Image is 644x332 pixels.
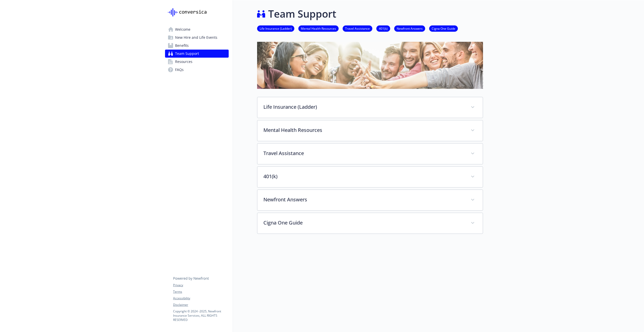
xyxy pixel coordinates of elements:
p: 401(k) [263,173,465,180]
a: 401(k) [376,26,390,31]
a: FAQs [165,66,229,74]
a: Travel Assistance [343,26,372,31]
img: team support page banner [257,42,483,89]
a: Disclaimer [173,303,228,307]
a: Resources [165,58,229,66]
a: Benefits [165,42,229,50]
div: Life Insurance (Ladder) [257,97,483,118]
div: 401(k) [257,167,483,187]
p: Travel Assistance [263,150,465,157]
a: New Hire and Life Events [165,33,229,42]
p: Cigna One Guide [263,219,465,227]
span: Team Support [175,50,199,58]
div: Newfront Answers [257,190,483,210]
p: Life Insurance (Ladder) [263,103,465,111]
p: Newfront Answers [263,196,465,203]
div: Cigna One Guide [257,213,483,234]
div: Mental Health Resources [257,120,483,141]
span: Resources [175,58,192,66]
a: Cigna One Guide [429,26,458,31]
div: Travel Assistance [257,143,483,164]
a: Life Insurance (Ladder) [257,26,294,31]
a: Privacy [173,283,228,287]
span: Benefits [175,42,189,50]
a: Mental Health Resources [298,26,339,31]
span: Welcome [175,25,190,33]
a: Welcome [165,25,229,33]
a: Terms [173,289,228,294]
a: Accessibility [173,296,228,301]
span: FAQs [175,66,184,74]
p: Copyright © 2024 - 2025 , Newfront Insurance Services, ALL RIGHTS RESERVED [173,309,228,322]
p: Mental Health Resources [263,126,465,134]
span: New Hire and Life Events [175,33,217,42]
a: Team Support [165,50,229,58]
a: Newfront Answers [394,26,425,31]
h1: Team Support [268,6,336,21]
